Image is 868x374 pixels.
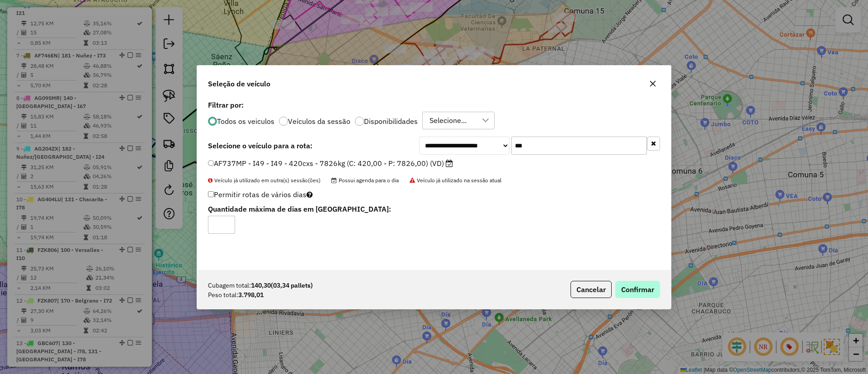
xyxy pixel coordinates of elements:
strong: 3.798,01 [238,290,264,300]
label: AF737MP - I49 - I49 - 420cxs - 7826kg (C: 420,00 - P: 7826,00) (VD) [208,158,453,169]
span: (03,34 pallets) [271,281,313,289]
strong: Selecione o veículo para a rota: [208,141,312,150]
div: Selecione... [426,112,470,129]
strong: 140,30 [251,281,313,290]
label: Filtrar por: [208,99,660,110]
label: Todos os veiculos [217,118,274,125]
input: Permitir rotas de vários dias [208,191,214,197]
span: Seleção de veículo [208,78,270,89]
label: Quantidade máxima de dias em [GEOGRAPHIC_DATA]: [208,204,506,214]
label: Disponibilidades [364,118,418,125]
span: Veículo já utilizado em outra(s) sessão(ões) [208,177,321,184]
button: Cancelar [571,281,612,298]
input: AF737MP - I49 - I49 - 420cxs - 7826kg (C: 420,00 - P: 7826,00) (VD) [208,160,214,166]
button: Confirmar [615,281,660,298]
span: Possui agenda para o dia [331,177,399,184]
label: Veículos da sessão [288,118,350,125]
label: Permitir rotas de vários dias [208,186,313,203]
span: Veículo já utilizado na sessão atual [410,177,501,184]
i: Selecione pelo menos um veículo [307,191,313,198]
span: Peso total: [208,290,238,300]
span: Cubagem total: [208,281,251,290]
i: Possui agenda para o dia [446,160,453,167]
